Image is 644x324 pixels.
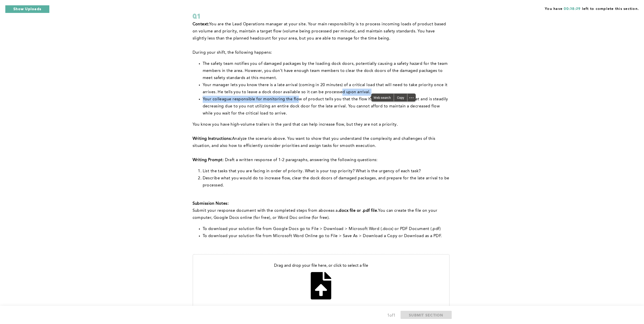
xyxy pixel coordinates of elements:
div: Copy [394,94,407,101]
span: Web search [371,94,394,101]
li: To download your solution file from Microsoft Word Online go to File > Save As > Download a Copy ... [203,233,450,240]
strong: Writing Instructions: [193,137,232,141]
button: SUBMIT SECTION [401,311,452,319]
strong: .docx file or .pdf file [338,209,377,213]
span: as a [330,209,338,213]
span: Your manager lets you know there is a late arrival (coming in 20 minutes) of a critical load that... [203,83,449,94]
strong: Context: [193,22,210,26]
span: 00:38:29 [564,7,580,11]
span: You are the Lead Operations manager at your site. Your main responsibility is to process incoming... [193,22,447,41]
span: Describe what you would do to increase flow, clear the dock doors of damaged packages, and prepar... [203,176,450,187]
span: During your shift, the following happens: [193,51,272,55]
span: . [377,209,378,213]
span: The safety team notifies you of damaged packages by the loading dock doors, potentially causing a... [203,62,449,80]
span: Submit your response document [193,209,257,213]
span: Your colleague responsible for monitoring the flow of product tells you that the flow has dropped... [203,97,449,116]
span: You have left to complete this section. [545,5,639,11]
button: Show Uploads [5,5,50,13]
div: 1 of 1 [387,312,396,319]
div: Q1 [193,12,450,21]
span: You know you have high-volume trailers in the yard that can help increase flow, but they are not ... [193,123,398,127]
span: List the tasks that you are facing in order of priority. What is your top priority? What is the u... [203,169,421,173]
span: Analyze the scenario above. You want to show that you understand the complexity and challenges of... [193,137,437,148]
p: with the completed steps from above You can create the file on your computer, Google Docs online ... [193,207,450,221]
li: To download your solution file from Google Docs go to File > Download > Microsoft Word (.docx) or... [203,225,450,233]
span: : Draft a written response of 1-2 paragraphs, answering the following questions: [223,158,378,162]
strong: Writing Prompt [193,158,223,162]
span: SUBMIT SECTION [409,313,443,317]
strong: Submission Notes: [193,202,228,206]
